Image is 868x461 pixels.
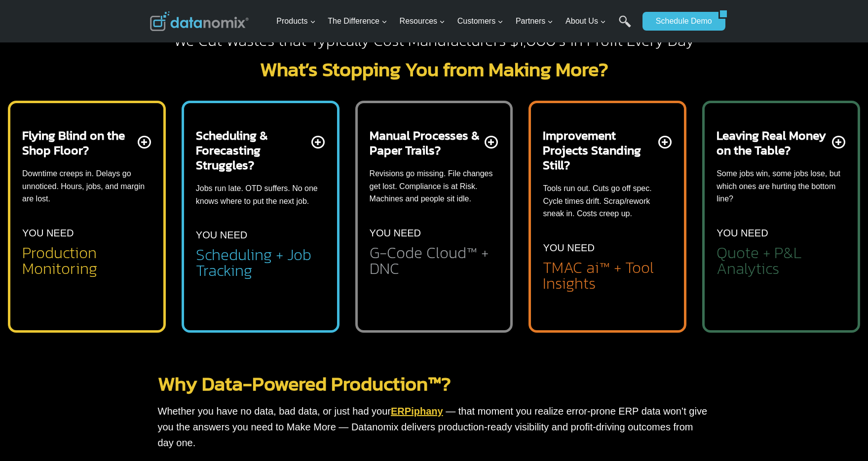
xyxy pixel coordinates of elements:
span: Phone number [222,41,266,50]
p: Some jobs win, some jobs lose, but which ones are hurting the bottom line? [717,167,846,205]
a: Search [619,15,631,38]
a: ERPiphany [391,406,443,417]
a: Terms [111,220,125,227]
nav: Primary Navigation [272,5,638,38]
h2: Scheduling & Forecasting Struggles? [196,128,309,172]
h2: Manual Processes & Paper Trails? [370,128,483,157]
h2: Scheduling + Job Tracking [196,247,325,278]
h2: What’s Stopping You from Making More? [150,59,718,79]
span: About Us [566,15,606,28]
h2: Improvement Projects Standing Still? [543,128,656,172]
h2: We Cut Wastes that Typically Cost Manufacturers $1,000’s in Profit Every Day [150,31,718,51]
span: Resources [400,15,445,28]
p: Whether you have no data, bad data, or just had your — that moment you realize error-prone ERP da... [158,403,711,451]
p: YOU NEED [717,225,768,241]
h2: G-Code Cloud™ + DNC [370,245,499,276]
span: The Difference [328,15,387,28]
span: Customers [457,15,503,28]
a: Schedule Demo [642,12,718,31]
h2: Production Monitoring [22,245,151,276]
p: YOU NEED [543,240,594,256]
span: Products [276,15,315,28]
span: Partners [516,15,553,28]
p: Tools run out. Cuts go off spec. Cycle times drift. Scrap/rework sneak in. Costs creep up. [543,182,672,220]
p: Jobs run late. OTD suffers. No one knows where to put the next job. [196,182,325,207]
a: Why Data-Powered Production™? [158,369,451,398]
span: Last Name [222,0,254,9]
h2: Leaving Real Money on the Table? [717,128,830,157]
h2: TMAC ai™ + Tool Insights [543,260,672,291]
p: YOU NEED [22,225,74,241]
h2: Flying Blind on the Shop Floor? [22,128,136,157]
p: Downtime creeps in. Delays go unnoticed. Hours, jobs, and margin are lost. [22,167,151,205]
p: YOU NEED [370,225,421,241]
p: Revisions go missing. File changes get lost. Compliance is at Risk. Machines and people sit idle. [370,167,499,205]
a: Privacy Policy [134,220,166,227]
p: YOU NEED [196,227,247,243]
h2: Quote + P&L Analytics [717,245,846,276]
span: State/Region [222,122,260,131]
img: Datanomix [150,11,249,31]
